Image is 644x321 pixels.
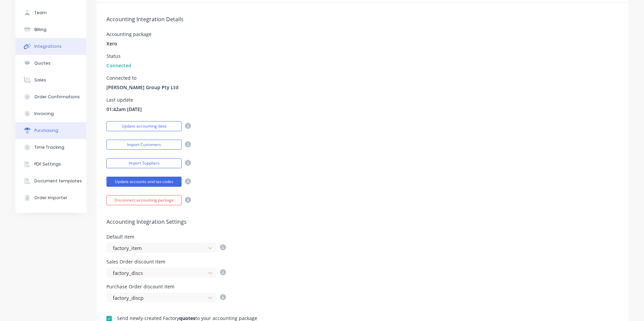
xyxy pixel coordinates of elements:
[34,10,47,16] div: Team
[106,76,179,80] div: Connected to
[106,16,618,23] h5: Accounting Integration Details
[106,121,182,131] button: Update accounting data
[15,88,86,105] button: Order Confirmations
[106,62,131,69] span: Connected
[15,122,86,139] button: Purchasing
[106,40,117,47] span: Xero
[15,72,86,88] button: Sales
[106,140,182,150] button: Import Customers
[15,189,86,206] button: Order Importer
[106,54,131,59] div: Status
[106,284,226,289] div: Purchase Order discount item
[106,235,226,239] div: Default item
[117,316,257,321] div: Send newly-created Factory to your accounting package
[106,259,226,264] div: Sales Order discount item
[34,144,64,150] div: Time Tracking
[34,128,58,134] div: Purchasing
[15,105,86,122] button: Invoicing
[34,43,62,49] div: Integrations
[106,177,182,187] button: Update accounts and tax codes
[106,98,142,102] div: Last update
[106,32,152,37] div: Accounting package
[106,84,179,91] span: [PERSON_NAME] Group Pty Ltd
[34,111,54,117] div: Invoicing
[106,195,182,205] button: Disconnect accounting package
[34,77,46,83] div: Sales
[106,106,142,113] span: 01:42am [DATE]
[34,94,80,100] div: Order Confirmations
[15,156,86,173] button: PDF Settings
[15,139,86,156] button: Time Tracking
[106,158,182,168] button: Import Suppliers
[15,21,86,38] button: Billing
[34,178,82,184] div: Document templates
[34,161,61,167] div: PDF Settings
[34,27,46,33] div: Billing
[15,4,86,21] button: Team
[106,219,618,225] h5: Accounting Integration Settings
[15,55,86,72] button: Quotes
[34,195,67,201] div: Order Importer
[34,60,51,66] div: Quotes
[15,38,86,55] button: Integrations
[15,173,86,189] button: Document templates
